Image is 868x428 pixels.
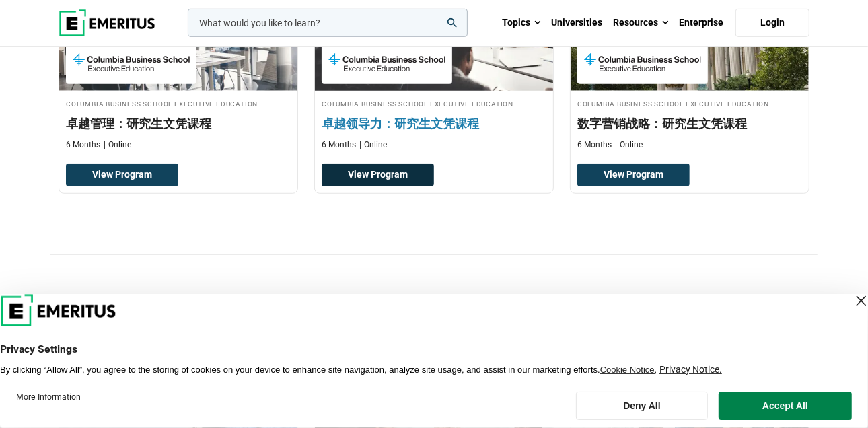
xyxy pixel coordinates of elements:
[104,139,131,151] p: Online
[328,47,445,77] img: Columbia Business School Executive Education
[577,98,802,109] h4: Columbia Business School Executive Education
[584,47,701,77] img: Columbia Business School Executive Education
[577,115,802,132] h3: 数字营销战略：研究生文凭课程
[322,115,546,132] h3: 卓越领导力：研究生文凭课程
[188,9,468,37] input: woocommerce-product-search-field-0
[66,164,178,186] a: View Program
[322,98,546,109] h4: Columbia Business School Executive Education
[66,115,291,132] h3: 卓越管理：研究生文凭课程
[73,47,190,77] img: Columbia Business School Executive Education
[615,139,643,151] p: Online
[322,139,356,151] p: 6 Months
[577,164,690,186] a: View Program
[735,9,809,37] a: Login
[359,139,387,151] p: Online
[66,98,291,109] h4: Columbia Business School Executive Education
[66,139,100,151] p: 6 Months
[322,164,434,186] a: View Program
[577,139,612,151] p: 6 Months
